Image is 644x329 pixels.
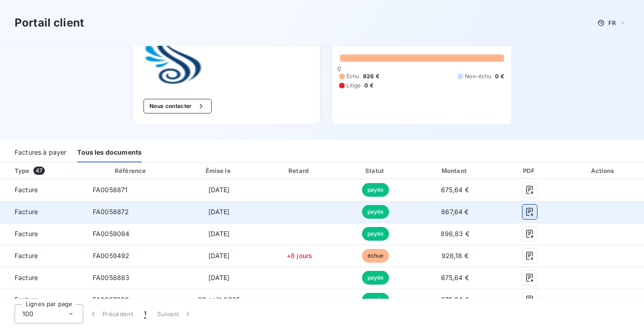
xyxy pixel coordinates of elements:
[144,26,202,84] img: Company logo
[287,252,312,259] span: +8 jours
[7,207,78,216] span: Facture
[15,15,84,31] h3: Portail client
[499,166,561,175] div: PDF
[495,72,504,81] span: 0 €
[608,19,616,27] span: FR
[340,166,411,175] div: Statut
[362,205,389,219] span: payée
[7,295,78,304] span: Facture
[362,249,389,263] span: échue
[93,296,129,303] span: FA0057300
[465,72,491,81] span: Non-échu
[198,296,240,303] span: 20 août 2025
[83,304,138,324] button: Précédent
[362,183,389,197] span: payée
[564,166,642,175] div: Actions
[7,251,78,260] span: Facture
[441,230,469,237] span: 896,83 €
[208,186,230,194] span: [DATE]
[93,274,129,281] span: FA0058883
[7,273,78,282] span: Facture
[144,99,211,113] button: Nous contacter
[77,143,142,162] div: Tous les documents
[364,81,373,90] span: 0 €
[144,309,146,318] span: 1
[7,185,78,194] span: Facture
[362,271,389,285] span: payée
[208,208,230,216] span: [DATE]
[22,309,33,318] span: 100
[115,167,146,174] div: Référence
[138,304,152,324] button: 1
[208,274,230,281] span: [DATE]
[93,252,129,259] span: FA0059492
[362,293,389,307] span: payée
[9,166,84,175] div: Type
[441,208,468,216] span: 867,64 €
[93,208,129,216] span: FA0058872
[33,167,45,175] span: 47
[152,304,198,324] button: Suivant
[441,296,469,303] span: 675,64 €
[7,229,78,238] span: Facture
[208,252,230,259] span: [DATE]
[442,252,468,259] span: 926,18 €
[93,230,129,237] span: FA0059084
[263,166,336,175] div: Retard
[15,143,66,162] div: Factures à payer
[441,186,469,194] span: 675,64 €
[346,72,360,81] span: Échu
[441,274,469,281] span: 675,64 €
[337,65,341,72] span: 0
[362,227,389,241] span: payée
[415,166,495,175] div: Montant
[208,230,230,237] span: [DATE]
[346,81,361,90] span: Litige
[93,186,128,194] span: FA0058871
[363,72,379,81] span: 926 €
[179,166,259,175] div: Émise le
